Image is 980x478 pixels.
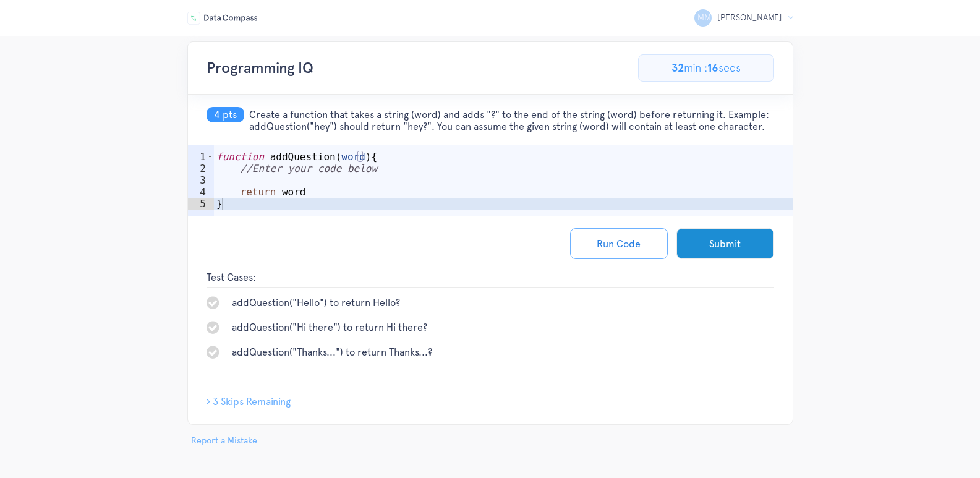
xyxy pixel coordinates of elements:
[213,396,291,408] span: 3 Skips Remaining
[188,151,214,163] div: 1
[232,297,400,309] span: addQuestion("Hello") to return Hello?
[676,228,774,259] button: Submit
[707,61,718,75] span: 16
[207,107,244,122] span: 4 pts
[232,322,427,333] span: addQuestion("Hi there") to return Hi there?
[694,9,793,27] button: MM [PERSON_NAME]
[694,9,712,27] span: MM
[717,12,782,22] span: [PERSON_NAME]
[671,61,684,75] span: 32
[232,346,432,358] span: addQuestion("Thanks...") to return Thanks...?
[638,54,774,82] p: min : secs
[188,174,214,186] div: 3
[207,396,291,408] button: 3 Skips Remaining
[570,228,668,259] button: Run Code
[188,186,214,198] div: 4
[207,60,313,76] h3: Programming IQ
[249,109,774,132] span: Create a function that takes a string (word) and adds "?" to the end of the string (word) before ...
[207,271,774,288] span: Test Cases:
[188,198,214,210] div: 5
[188,163,214,174] div: 2
[187,434,261,447] button: Report a Mistake
[187,12,257,25] img: DataCompassLogo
